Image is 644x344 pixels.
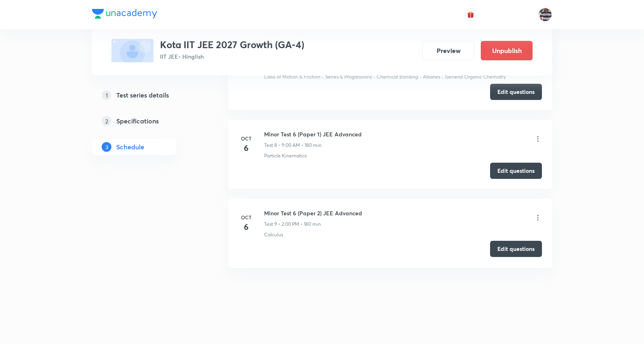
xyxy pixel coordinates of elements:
[92,9,157,21] a: Company Logo
[445,73,506,81] p: General Organic Chemistry
[111,39,154,62] img: fallback-thumbnail.png
[116,90,169,100] h5: Test series details
[420,73,421,81] div: ·
[160,52,304,61] p: IIT JEE • Hinglish
[325,73,372,81] p: Series & Progressions
[264,152,307,159] p: Particle Kinematics
[116,142,144,152] h5: Schedule
[481,41,533,60] button: Unpublish
[102,116,111,126] p: 2
[238,221,254,233] h4: 6
[538,8,552,21] img: jugraj singh
[464,8,477,21] button: avatar
[238,135,254,142] h6: Oct
[467,11,474,18] img: avatar
[264,142,322,149] p: Test 8 • 9:00 AM • 180 min
[264,130,362,138] h6: Minor Test 6 (Paper 1) JEE Advanced
[238,142,254,154] h4: 6
[92,87,202,103] a: 1Test series details
[264,231,283,238] p: Calculus
[377,73,418,81] p: Chemical Bonding
[160,39,304,51] h3: Kota IIT JEE 2027 Growth (GA-4)
[264,73,320,81] p: Laws of Motion & Friction
[102,142,111,152] p: 3
[442,73,444,81] div: ·
[264,221,321,228] p: Test 9 • 2:00 PM • 180 min
[490,84,542,100] button: Edit questions
[92,113,202,129] a: 2Specifications
[102,90,111,100] p: 1
[490,163,542,179] button: Edit questions
[238,214,254,221] h6: Oct
[264,209,362,217] h6: Minor Test 6 (Paper 2) JEE Advanced
[422,41,474,60] button: Preview
[116,116,159,126] h5: Specifications
[490,241,542,257] button: Edit questions
[423,73,440,81] p: Alkanes
[322,73,324,81] div: ·
[92,9,157,19] img: Company Logo
[373,73,375,81] div: ·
